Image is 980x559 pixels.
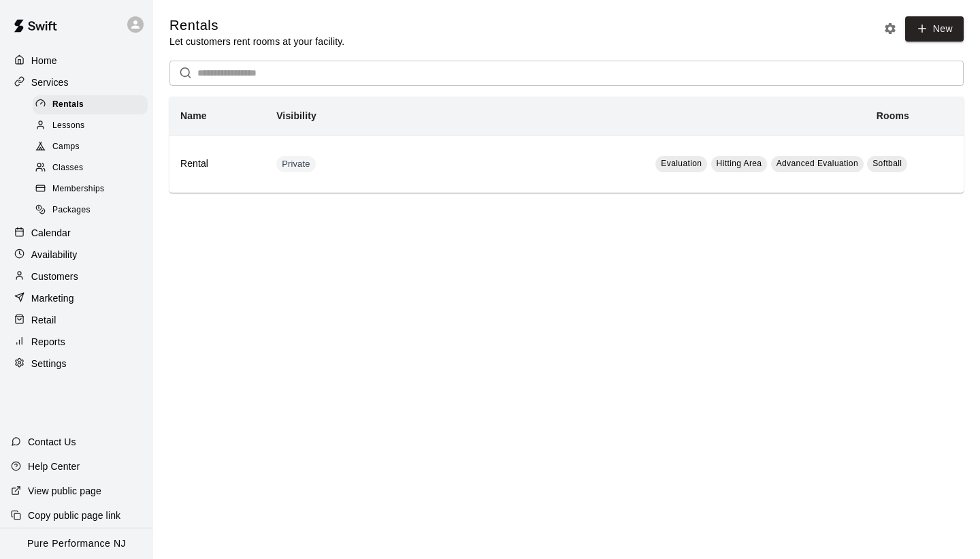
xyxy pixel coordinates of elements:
[777,159,858,168] span: Advanced Evaluation
[11,310,142,330] a: Retail
[31,54,57,67] p: Home
[11,266,142,287] a: Customers
[276,158,316,171] span: Private
[276,110,316,121] b: Visibility
[52,98,84,112] span: Rentals
[31,291,74,305] p: Marketing
[11,223,142,243] a: Calendar
[276,156,316,172] div: This service is hidden, and can only be accessed via a direct link
[28,435,76,449] p: Contact Us
[28,484,101,498] p: View public page
[872,159,902,168] span: Softball
[33,138,148,157] div: Camps
[33,201,148,220] div: Packages
[33,137,153,158] a: Camps
[877,110,909,121] b: Rooms
[717,159,762,168] span: Hitting Area
[31,270,78,283] p: Customers
[33,115,153,136] a: Lessons
[52,182,104,196] span: Memberships
[33,159,148,178] div: Classes
[31,313,56,327] p: Retail
[880,18,900,39] button: Rental settings
[33,158,153,179] a: Classes
[31,335,65,349] p: Reports
[31,76,69,89] p: Services
[11,244,142,265] a: Availability
[33,180,148,199] div: Memberships
[33,179,153,200] a: Memberships
[52,140,80,154] span: Camps
[11,72,142,93] a: Services
[31,357,67,370] p: Settings
[33,95,148,114] div: Rentals
[28,509,120,522] p: Copy public page link
[31,226,71,240] p: Calendar
[169,35,344,48] p: Let customers rent rooms at your facility.
[33,116,148,135] div: Lessons
[52,119,85,133] span: Lessons
[169,97,964,193] table: simple table
[31,248,78,261] p: Availability
[33,94,153,115] a: Rentals
[28,460,80,473] p: Help Center
[33,200,153,221] a: Packages
[27,537,126,551] p: Pure Performance NJ
[180,157,255,172] h6: Rental
[11,332,142,352] a: Reports
[661,159,702,168] span: Evaluation
[52,204,91,217] span: Packages
[905,16,964,42] a: New
[11,288,142,308] a: Marketing
[169,16,344,35] h5: Rentals
[11,50,142,71] a: Home
[180,110,207,121] b: Name
[11,353,142,374] a: Settings
[52,161,83,175] span: Classes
